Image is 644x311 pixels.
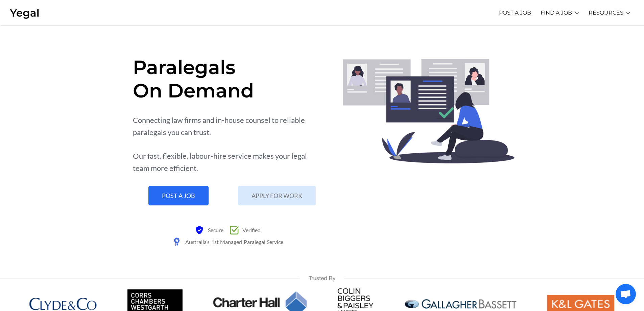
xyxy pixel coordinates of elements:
[133,150,323,174] div: Our fast, flexible, labour-hire service makes your legal team more efficient.
[616,284,636,304] div: Open chat
[238,186,316,205] a: APPLY FOR WORK
[541,3,572,22] a: FIND A JOB
[589,3,623,22] a: RESOURCES
[162,193,195,199] span: POST A JOB
[184,236,283,248] span: Australia’s 1st Managed Paralegal Service
[499,3,531,22] a: POST A JOB
[206,224,223,236] span: Secure
[252,193,302,199] span: APPLY FOR WORK
[241,224,261,236] span: Verified
[133,55,323,102] h1: Paralegals On Demand
[133,114,323,138] div: Connecting law firms and in-house counsel to reliable paralegals you can trust.
[148,186,209,205] a: POST A JOB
